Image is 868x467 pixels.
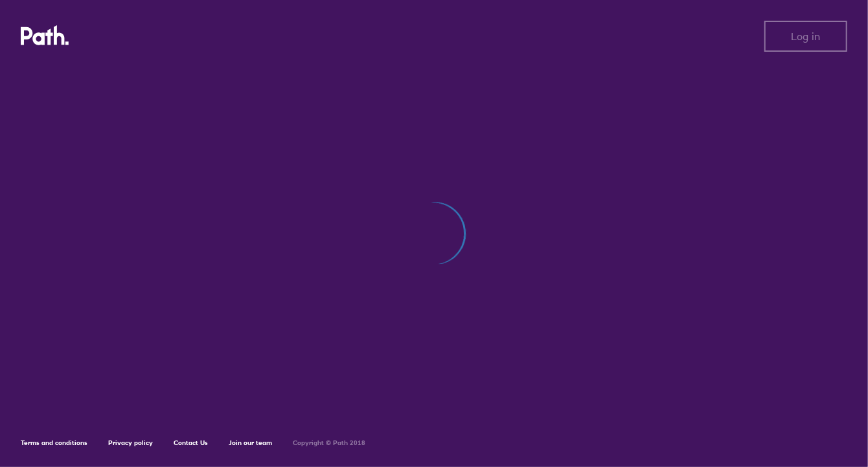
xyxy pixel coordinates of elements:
[108,439,153,447] a: Privacy policy
[229,439,272,447] a: Join our team
[764,21,847,52] button: Log in
[792,30,821,42] span: Log in
[293,439,365,447] h6: Copyright © Path 2018
[174,439,208,447] a: Contact Us
[21,439,87,447] a: Terms and conditions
